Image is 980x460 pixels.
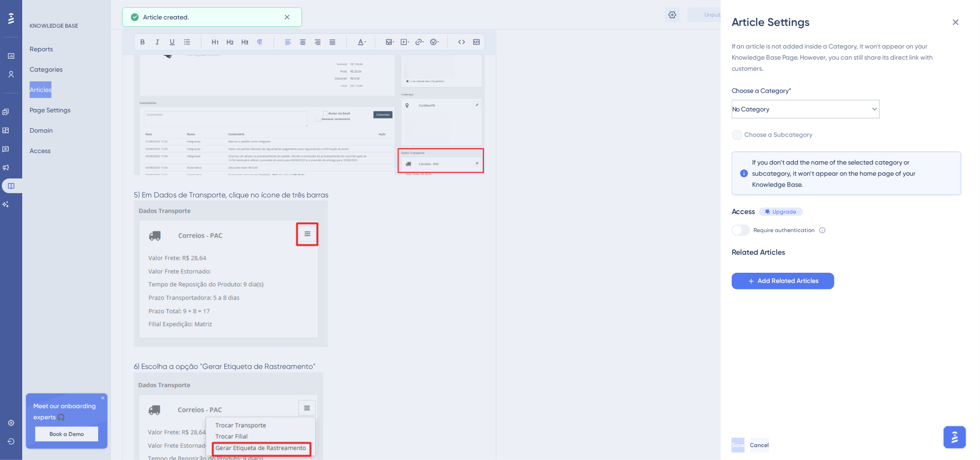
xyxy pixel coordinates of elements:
[941,423,969,451] iframe: UserGuiding AI Assistant Launcher
[750,438,769,453] button: Cancel
[143,12,189,23] span: Article created.
[773,208,797,215] span: Upgrade
[732,247,785,258] div: Related Articles
[750,442,769,449] span: Cancel
[732,438,745,453] button: Save
[732,442,745,449] span: Save
[732,273,835,289] button: Add Related Articles
[753,157,941,190] span: If you don’t add the name of the selected category or subcategory, it won’t appear on the home pa...
[732,100,880,118] button: No Category
[754,227,815,234] span: Require authentication
[732,104,770,115] span: No Category
[732,41,961,74] div: If an article is not added inside a Category, it won't appear on your Knowledge Base Page. Howeve...
[732,206,755,217] div: Access
[732,85,792,96] span: Choose a Category*
[758,276,819,287] span: Add Related Articles
[745,129,813,141] span: Choose a Subcategory
[732,15,969,30] div: Article Settings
